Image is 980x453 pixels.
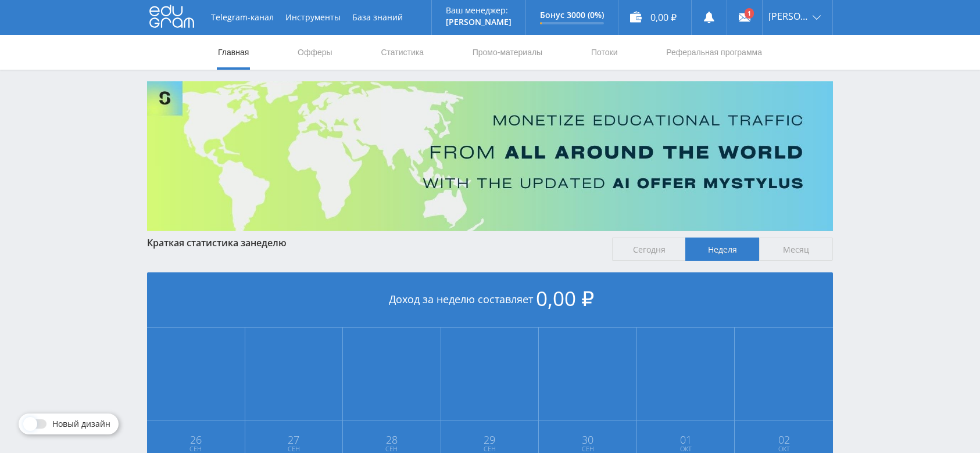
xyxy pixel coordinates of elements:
[246,435,342,444] span: 27
[759,238,833,261] span: Месяц
[446,6,512,15] p: Ваш менеджер:
[768,12,809,21] span: [PERSON_NAME]
[147,272,833,328] div: Доход за неделю составляет
[536,285,594,312] span: 0,00 ₽
[735,435,832,444] span: 02
[539,435,636,444] span: 30
[148,435,244,444] span: 26
[147,238,600,248] div: Краткая статистика за
[296,35,334,70] a: Офферы
[442,435,538,444] span: 29
[217,35,250,70] a: Главная
[638,435,734,444] span: 01
[380,35,425,70] a: Статистика
[344,435,440,444] span: 28
[147,81,833,231] img: Banner
[52,419,110,429] span: Новый дизайн
[251,236,287,249] span: неделю
[471,35,543,70] a: Промо-материалы
[612,238,686,261] span: Сегодня
[446,17,512,27] p: [PERSON_NAME]
[685,238,759,261] span: Неделя
[540,10,604,20] p: Бонус 3000 (0%)
[590,35,619,70] a: Потоки
[665,35,763,70] a: Реферальная программа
